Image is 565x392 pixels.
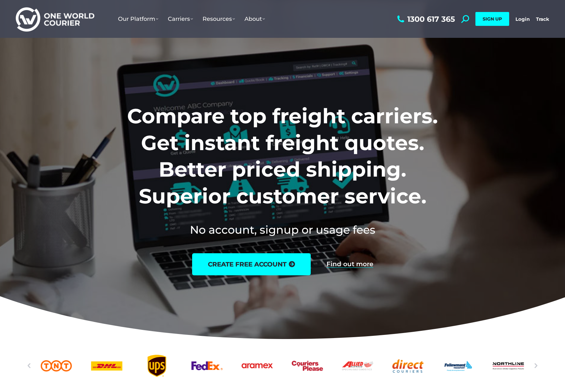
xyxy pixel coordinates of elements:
div: 11 / 25 [493,355,524,377]
a: Couriers Please logo [292,355,323,377]
h1: Compare top freight carriers. Get instant freight quotes. Better priced shipping. Superior custom... [85,103,480,209]
a: Find out more [327,261,373,268]
a: DHl logo [91,355,122,377]
div: 4 / 25 [141,355,173,377]
div: 6 / 25 [242,355,273,377]
a: Carriers [163,9,198,29]
div: 3 / 25 [91,355,122,377]
a: Allied Express logo [342,355,373,377]
a: SIGN UP [475,12,509,26]
a: UPS logo [141,355,173,377]
a: Aramex_logo [242,355,273,377]
a: Direct Couriers logo [392,355,423,377]
a: About [240,9,270,29]
a: 1300 617 365 [396,15,455,23]
div: 2 / 25 [41,355,72,377]
a: TNT logo Australian freight company [41,355,72,377]
div: 8 / 25 [342,355,373,377]
img: One World Courier [16,6,94,32]
a: Track [536,16,549,22]
span: SIGN UP [483,16,502,22]
a: Login [515,16,530,22]
a: FedEx logo [191,355,223,377]
a: Northline logo [493,355,524,377]
span: Resources [203,15,235,22]
a: Resources [198,9,240,29]
a: Our Platform [113,9,163,29]
div: 9 / 25 [392,355,423,377]
span: About [244,15,265,22]
div: 10 / 25 [443,355,474,377]
div: Slides [41,355,524,377]
div: 7 / 25 [292,355,323,377]
a: create free account [192,253,311,275]
div: 5 / 25 [191,355,223,377]
a: Followmont transoirt web logo [443,355,474,377]
span: Our Platform [118,15,158,22]
h2: No account, signup or usage fees [85,222,480,237]
span: Carriers [168,15,193,22]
